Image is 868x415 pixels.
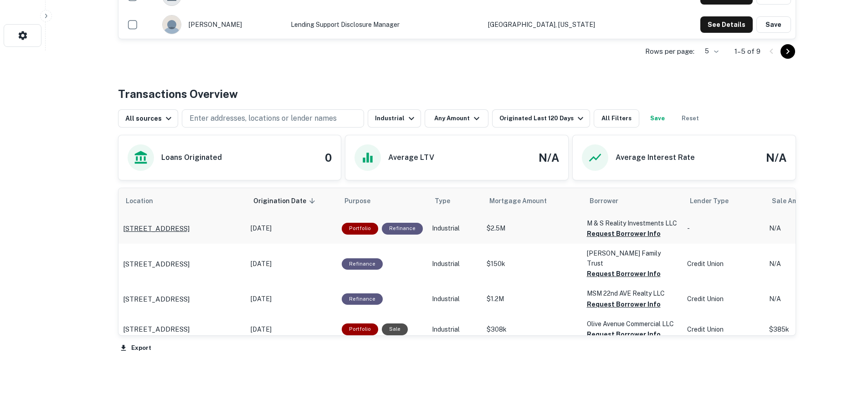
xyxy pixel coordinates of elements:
button: Industrial [368,109,421,128]
h6: Loans Originated [161,152,222,163]
button: All Filters [594,109,639,128]
p: [PERSON_NAME] Family Trust [587,248,678,268]
button: Request Borrower Info [587,228,661,239]
div: [PERSON_NAME] [162,15,282,34]
button: All sources [118,109,178,128]
p: Industrial [432,325,478,334]
span: Purpose [344,195,382,206]
p: $385k [769,325,842,334]
p: $1.2M [487,294,578,304]
div: This is a portfolio loan with 2 properties [342,223,378,234]
td: [GEOGRAPHIC_DATA], [US_STATE] [483,10,651,39]
div: This is a portfolio loan with 2 properties [342,323,378,335]
a: [STREET_ADDRESS] [123,294,241,305]
button: Save [756,16,791,33]
th: Borrower [582,188,683,214]
p: [STREET_ADDRESS] [123,223,190,234]
p: M & S Reality Investments LLC [587,218,678,228]
span: Lender Type [690,195,729,206]
p: [STREET_ADDRESS] [123,294,190,305]
button: Request Borrower Info [587,299,661,310]
p: [STREET_ADDRESS] [123,324,190,335]
span: Mortgage Amount [489,195,559,206]
div: This loan purpose was for refinancing [342,258,383,270]
button: See Details [700,16,753,33]
div: 5 [698,45,720,58]
button: Request Borrower Info [587,268,661,279]
div: All sources [125,113,174,124]
div: This loan purpose was for refinancing [382,223,423,234]
p: Industrial [432,294,478,304]
button: Request Borrower Info [587,329,661,340]
p: Industrial [432,224,478,233]
a: [STREET_ADDRESS] [123,324,241,335]
p: N/A [769,294,842,304]
p: MSM 22nd AVE Realty LLC [587,288,678,298]
h4: N/A [539,149,559,166]
p: [DATE] [251,325,333,334]
p: N/A [769,224,842,233]
p: [DATE] [251,224,333,233]
iframe: Chat Widget [822,342,868,386]
td: Lending Support Disclosure Manager [286,10,483,39]
p: Enter addresses, locations or lender names [190,113,337,124]
p: Rows per page: [645,46,694,57]
div: scrollable content [118,188,796,335]
h6: Average Interest Rate [616,152,695,163]
div: Sale [382,323,408,335]
h6: Average LTV [388,152,434,163]
p: Olive Avenue Commercial LLC [587,319,678,329]
button: Any Amount [425,109,488,128]
th: Mortgage Amount [482,188,582,214]
th: Sale Amount [765,188,847,214]
p: $2.5M [487,224,578,233]
th: Type [427,188,482,214]
p: 1–5 of 9 [734,46,760,57]
p: [DATE] [251,259,333,269]
th: Purpose [337,188,427,214]
span: Sale Amount [772,195,824,206]
h4: Transactions Overview [118,86,238,102]
p: Industrial [432,259,478,269]
th: Origination Date [246,188,337,214]
button: Go to next page [781,44,795,59]
p: Credit Union [687,294,760,304]
p: $150k [487,259,578,269]
button: Export [118,341,154,355]
p: $308k [487,325,578,334]
img: 1c5u578iilxfi4m4dvc4q810q [163,15,181,34]
p: - [687,224,760,233]
h4: 0 [325,149,332,166]
div: Originated Last 120 Days [499,113,586,124]
button: Save your search to get updates of matches that match your search criteria. [643,109,672,128]
h4: N/A [766,149,786,166]
div: This loan purpose was for refinancing [342,293,383,305]
p: N/A [769,259,842,269]
span: Location [126,195,165,206]
p: Credit Union [687,259,760,269]
span: Type [435,195,450,206]
span: Origination Date [253,195,318,206]
span: Borrower [590,195,618,206]
p: [DATE] [251,294,333,304]
th: Location [118,188,246,214]
a: [STREET_ADDRESS] [123,259,241,270]
th: Lender Type [683,188,765,214]
p: [STREET_ADDRESS] [123,259,190,270]
a: [STREET_ADDRESS] [123,223,241,234]
button: Enter addresses, locations or lender names [182,109,364,128]
button: Originated Last 120 Days [492,109,590,128]
button: Reset [676,109,705,128]
p: Credit Union [687,325,760,334]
